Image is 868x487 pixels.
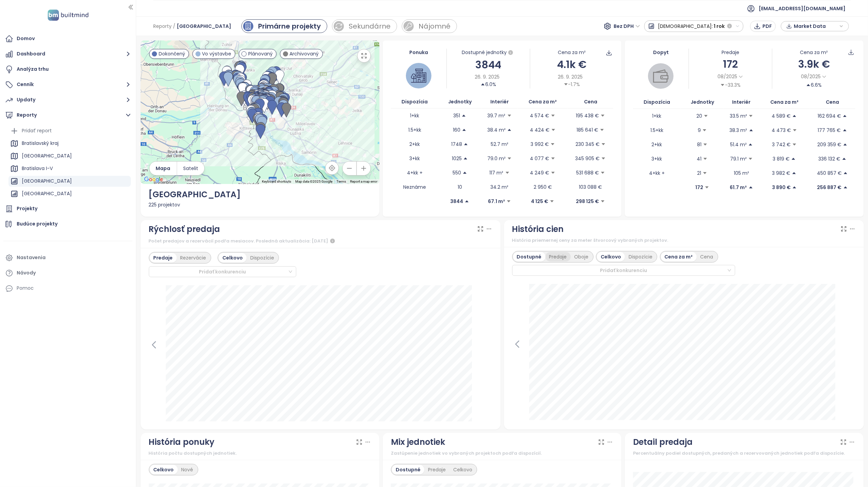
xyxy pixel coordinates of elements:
[22,164,53,173] div: Bratislava I-V
[451,140,462,148] p: 1748
[17,204,37,213] div: Projekty
[450,198,463,205] p: 3844
[576,169,599,177] p: 531 688 €
[625,252,656,262] div: Dispozície
[159,50,185,57] span: Dokončený
[703,171,707,175] span: caret-down
[391,123,439,137] td: 1.5+kk
[809,96,855,109] th: Cena
[391,95,439,108] th: Dispozícia
[349,21,391,31] div: Sekundárne
[247,253,278,263] div: Dispozície
[419,21,451,31] div: Nájomné
[391,450,613,457] div: Zastúpenie jednotiek vo vybraných projektoch podľa dispozícií.
[9,163,131,174] div: Bratislava I-V
[818,127,841,134] p: 177 765 €
[149,436,215,449] div: História ponuky
[482,95,518,108] th: Interiér
[800,49,828,56] div: Cena za m²
[183,165,198,172] span: Satelit
[462,128,467,132] span: caret-up
[817,169,842,177] p: 450 857 €
[702,128,707,133] span: caret-down
[507,156,512,161] span: caret-down
[142,175,165,184] img: Google
[575,140,600,148] p: 230 345 €
[792,128,797,133] span: caret-down
[551,156,555,161] span: caret-down
[149,201,371,208] div: 225 projektov
[248,50,273,57] span: Plánovaný
[149,188,371,201] div: [GEOGRAPHIC_DATA]
[22,139,59,148] div: Bratislavský kraj
[453,126,460,134] p: 160
[17,284,34,292] div: Pomoc
[149,162,177,175] button: Mapa
[149,450,371,457] div: História počtu dostupných jednotiek.
[3,78,132,91] button: Cenník
[3,108,132,122] button: Reporty
[597,252,625,262] div: Celkovo
[714,20,725,32] span: 1 rok
[600,170,605,175] span: caret-down
[689,49,772,56] div: Predaje
[3,47,132,61] button: Dashboard
[551,128,556,132] span: caret-down
[530,169,549,177] p: 4 249 €
[762,22,772,30] span: PDF
[772,184,791,191] p: 3 890 €
[491,140,508,148] p: 52.7 m²
[633,123,681,137] td: 1.5+kk
[150,465,178,474] div: Celkovo
[773,155,790,163] p: 3 819 €
[575,155,600,162] p: 345 905 €
[550,142,555,147] span: caret-down
[633,49,689,56] div: Dopyt
[392,465,424,474] div: Dostupné
[530,112,549,119] p: 4 574 €
[9,138,131,149] div: Bratislavský kraj
[453,169,461,177] p: 550
[3,251,132,265] a: Nastavenia
[9,188,131,199] div: [GEOGRAPHIC_DATA]
[391,180,439,194] td: Neznáme
[703,142,708,147] span: caret-down
[3,32,132,46] a: Domov
[695,184,703,191] p: 172
[202,50,232,57] span: Vo výstavbe
[730,184,747,191] p: 61.7 m²
[704,114,708,118] span: caret-down
[644,20,744,32] button: [DEMOGRAPHIC_DATA]:1 rok
[759,0,846,17] span: [EMAIL_ADDRESS][DOMAIN_NAME]
[843,171,848,175] span: caret-up
[759,96,809,109] th: Cena za m²
[507,113,512,118] span: caret-down
[17,96,35,104] div: Updaty
[801,73,821,80] span: 08/2025
[633,109,681,123] td: 1+kk
[772,127,791,134] p: 4 473 €
[177,20,231,32] span: [GEOGRAPHIC_DATA]
[551,113,555,118] span: caret-down
[697,155,701,163] p: 41
[411,68,426,83] img: house
[718,73,738,80] span: 08/2025
[843,185,848,190] span: caret-up
[424,465,449,474] div: Predaje
[17,220,58,228] div: Budúce projekty
[22,127,52,135] div: Pridať report
[295,180,332,183] span: Map data ©2025 Google
[463,142,468,147] span: caret-up
[785,21,845,31] div: button
[806,81,822,89] div: 6.6%
[748,185,753,190] span: caret-up
[391,436,445,449] div: Mix jednotiek
[518,95,568,108] th: Cena za m²
[9,151,131,162] div: [GEOGRAPHIC_DATA]
[488,198,505,205] p: 67.1 m²
[577,126,598,134] p: 185 641 €
[564,82,568,87] span: caret-down
[614,21,640,31] span: Bez DPH
[689,56,772,72] div: 172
